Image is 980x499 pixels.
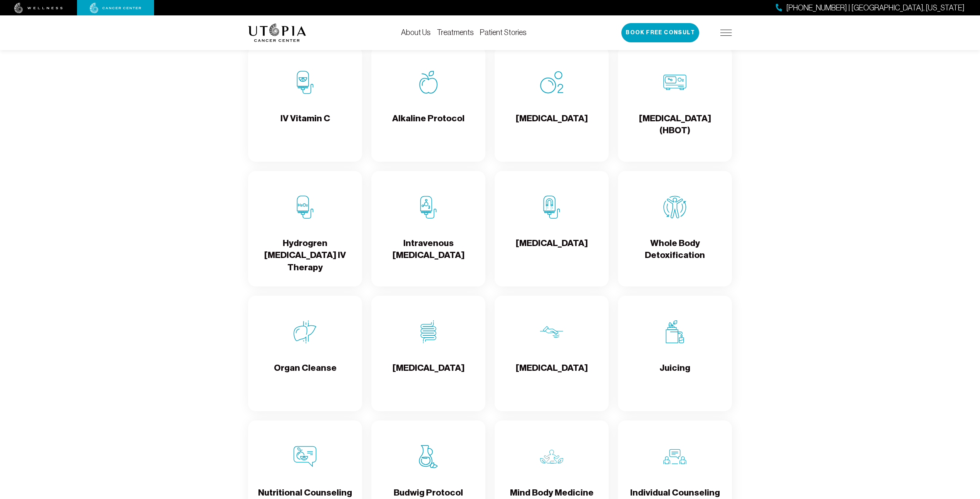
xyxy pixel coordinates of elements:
[663,71,686,94] img: Hyperbaric Oxygen Therapy (HBOT)
[378,237,479,262] h4: Intravenous [MEDICAL_DATA]
[254,237,356,273] h4: Hydrogren [MEDICAL_DATA] IV Therapy
[540,71,563,94] img: Oxygen Therapy
[14,3,63,13] img: wellness
[663,320,686,343] img: Juicing
[720,30,732,36] img: icon-hamburger
[248,296,362,411] a: Organ CleanseOrgan Cleanse
[618,171,732,286] a: Whole Body DetoxificationWhole Body Detoxification
[618,46,732,162] a: Hyperbaric Oxygen Therapy (HBOT)[MEDICAL_DATA] (HBOT)
[776,2,965,13] a: [PHONE_NUMBER] | [GEOGRAPHIC_DATA], [US_STATE]
[540,445,563,468] img: Mind Body Medicine
[624,112,726,137] h4: [MEDICAL_DATA] (HBOT)
[371,46,485,162] a: Alkaline ProtocolAlkaline Protocol
[371,171,485,286] a: Intravenous Ozone TherapyIntravenous [MEDICAL_DATA]
[280,112,330,137] h4: IV Vitamin C
[294,320,317,343] img: Organ Cleanse
[294,196,317,219] img: Hydrogren Peroxide IV Therapy
[786,2,965,13] span: [PHONE_NUMBER] | [GEOGRAPHIC_DATA], [US_STATE]
[393,362,465,387] h4: [MEDICAL_DATA]
[417,196,440,219] img: Intravenous Ozone Therapy
[495,171,609,286] a: Chelation Therapy[MEDICAL_DATA]
[90,3,141,13] img: cancer center
[624,237,726,262] h4: Whole Body Detoxification
[417,320,440,343] img: Colon Therapy
[516,362,588,387] h4: [MEDICAL_DATA]
[540,196,563,219] img: Chelation Therapy
[294,71,317,94] img: IV Vitamin C
[516,112,588,137] h4: [MEDICAL_DATA]
[659,362,690,387] h4: Juicing
[417,445,440,468] img: Budwig Protocol
[663,196,686,219] img: Whole Body Detoxification
[248,46,362,162] a: IV Vitamin CIV Vitamin C
[618,296,732,411] a: JuicingJuicing
[294,445,317,468] img: Nutritional Counseling
[495,296,609,411] a: Lymphatic Massage[MEDICAL_DATA]
[437,28,474,37] a: Treatments
[371,296,485,411] a: Colon Therapy[MEDICAL_DATA]
[540,320,563,343] img: Lymphatic Massage
[663,445,686,468] img: Individual Counseling
[392,112,465,137] h4: Alkaline Protocol
[274,362,337,387] h4: Organ Cleanse
[248,171,362,286] a: Hydrogren Peroxide IV TherapyHydrogren [MEDICAL_DATA] IV Therapy
[495,46,609,162] a: Oxygen Therapy[MEDICAL_DATA]
[248,23,306,42] img: logo
[480,28,527,37] a: Patient Stories
[417,71,440,94] img: Alkaline Protocol
[621,23,699,42] button: Book Free Consult
[401,28,431,37] a: About Us
[516,237,588,262] h4: [MEDICAL_DATA]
